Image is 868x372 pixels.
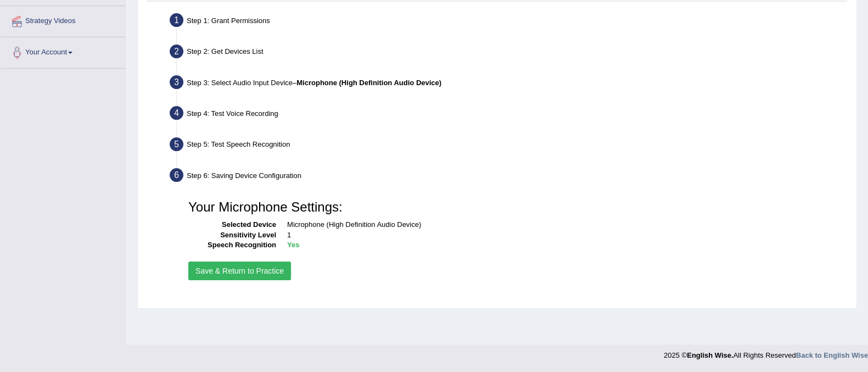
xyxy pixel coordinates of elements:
a: Back to English Wise [796,351,868,359]
h3: Your Microphone Settings: [188,200,839,214]
dt: Speech Recognition [188,240,276,251]
div: Step 2: Get Devices List [165,41,852,65]
strong: English Wise. [687,351,733,359]
div: 2025 © All Rights Reserved [664,345,868,360]
a: Your Account [1,37,126,65]
dd: 1 [287,230,839,241]
div: Step 3: Select Audio Input Device [165,72,852,96]
a: Strategy Videos [1,6,126,34]
div: Step 4: Test Voice Recording [165,103,852,127]
b: Yes [287,241,299,249]
b: Microphone (High Definition Audio Device) [296,79,441,87]
div: Step 6: Saving Device Configuration [165,165,852,189]
div: Step 1: Grant Permissions [165,10,852,34]
dd: Microphone (High Definition Audio Device) [287,220,839,230]
span: – [293,79,441,87]
div: Step 5: Test Speech Recognition [165,134,852,158]
dt: Selected Device [188,220,276,230]
button: Save & Return to Practice [188,262,291,280]
dt: Sensitivity Level [188,230,276,241]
